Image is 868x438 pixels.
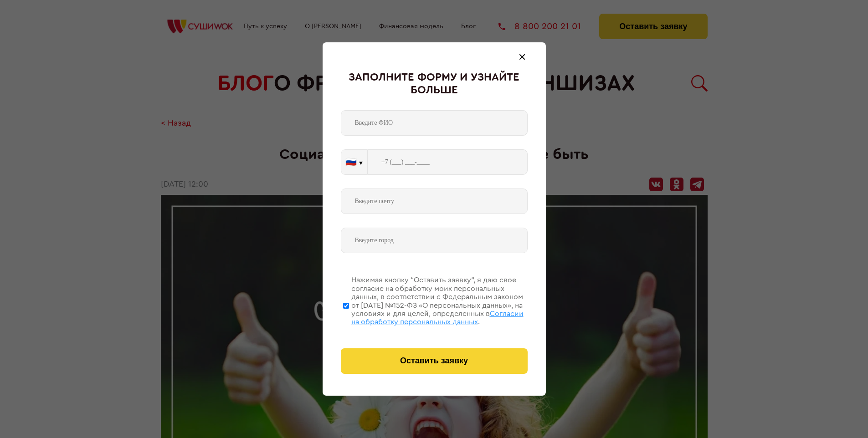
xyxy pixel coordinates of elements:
[341,110,528,136] input: Введите ФИО
[341,188,528,214] input: Введите почту
[341,348,528,374] button: Оставить заявку
[341,150,367,174] button: 🇷🇺
[341,228,528,253] input: Введите город
[341,71,528,97] div: Заполните форму и узнайте больше
[351,276,528,326] div: Нажимая кнопку “Оставить заявку”, я даю свое согласие на обработку моих персональных данных, в со...
[368,149,528,175] input: +7 (___) ___-____
[351,310,524,326] span: Согласии на обработку персональных данных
